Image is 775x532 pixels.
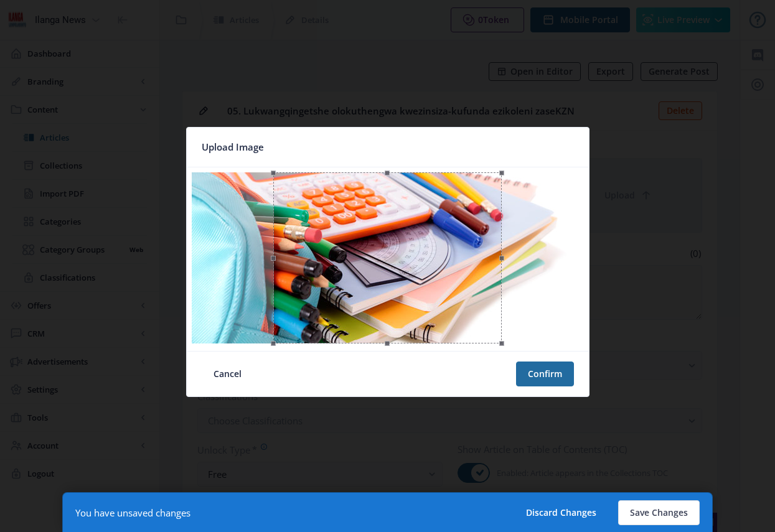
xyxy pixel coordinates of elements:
[202,138,264,157] span: Upload Image
[618,500,700,525] button: Save Changes
[202,362,253,386] button: Cancel
[192,172,584,343] img: 2Q==
[514,500,608,525] button: Discard Changes
[516,362,574,386] button: Confirm
[75,506,190,519] div: You have unsaved changes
